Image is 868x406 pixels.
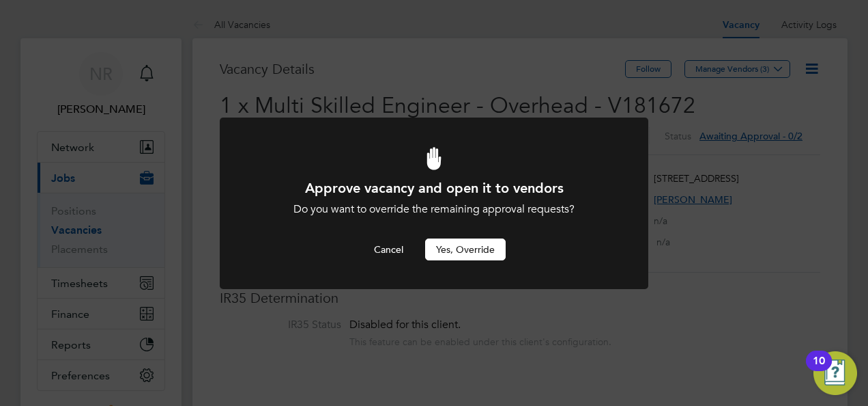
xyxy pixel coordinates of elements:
button: Open Resource Center, 10 new notifications [813,351,857,395]
div: 10 [813,361,825,379]
button: Cancel [363,239,414,260]
span: Do you want to override the remaining approval requests? [293,202,575,216]
h1: Approve vacancy and open it to vendors [257,179,611,197]
button: Yes, Override [425,239,506,260]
